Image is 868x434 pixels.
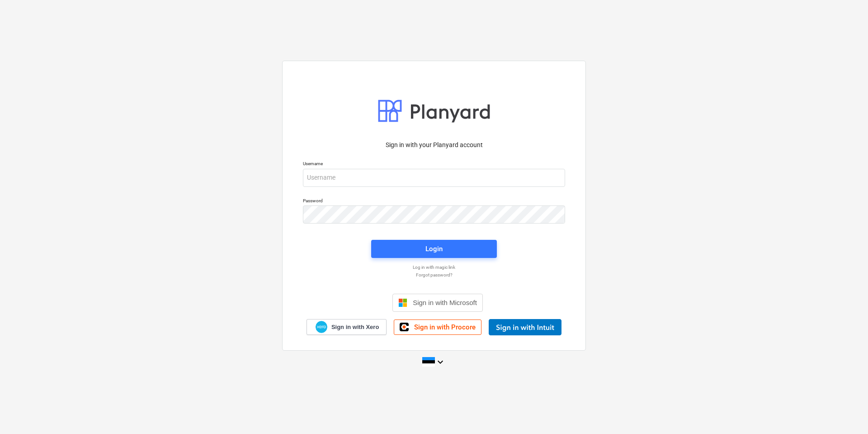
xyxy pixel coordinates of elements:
[425,243,443,255] div: Login
[303,169,565,187] input: Username
[298,264,570,270] a: Log in with magic link
[303,140,565,150] p: Sign in with your Planyard account
[414,323,476,331] span: Sign in with Procore
[398,298,407,307] img: Microsoft logo
[435,357,446,367] i: keyboard_arrow_down
[394,320,481,335] a: Sign in with Procore
[331,323,379,331] span: Sign in with Xero
[316,321,327,333] img: Xero logo
[371,240,497,258] button: Login
[413,299,477,306] span: Sign in with Microsoft
[303,161,565,168] p: Username
[298,272,570,278] a: Forgot password?
[303,198,565,205] p: Password
[307,319,387,335] a: Sign in with Xero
